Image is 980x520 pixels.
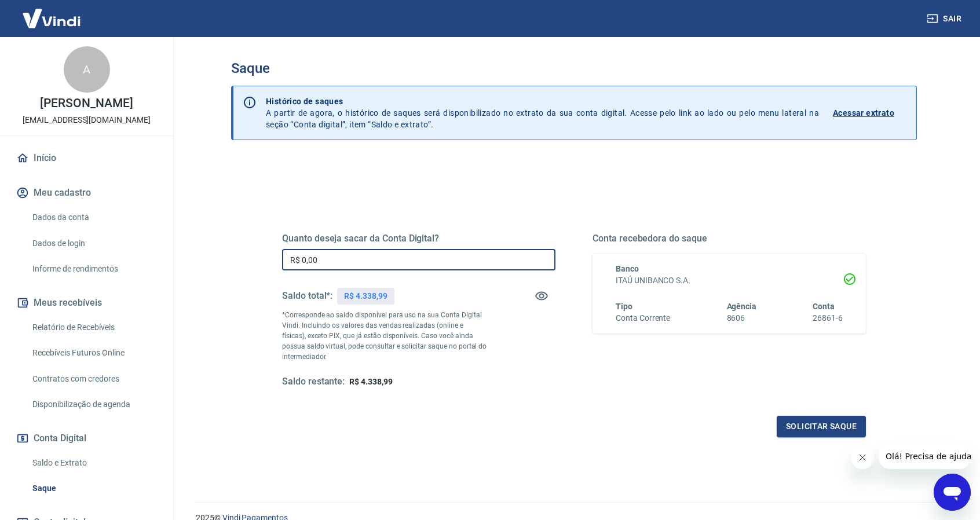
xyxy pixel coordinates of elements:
span: R$ 4.338,99 [349,377,392,386]
button: Meus recebíveis [14,290,159,316]
a: Relatório de Recebíveis [28,316,159,339]
p: Acessar extrato [833,107,894,119]
a: Dados de login [28,232,159,255]
h3: Saque [231,60,917,76]
p: A partir de agora, o histórico de saques será disponibilizado no extrato da sua conta digital. Ac... [266,96,819,130]
h5: Quanto deseja sacar da Conta Digital? [282,233,555,244]
a: Informe de rendimentos [28,257,159,281]
a: Saque [28,477,159,500]
h6: 26861-6 [813,312,843,324]
div: A [64,46,110,93]
a: Disponibilização de agenda [28,393,159,416]
button: Sair [924,8,966,30]
p: [PERSON_NAME] [40,97,133,109]
h6: 8606 [727,312,757,324]
button: Solicitar saque [777,416,866,437]
h6: ITAÚ UNIBANCO S.A. [616,274,843,287]
iframe: Botão para abrir a janela de mensagens [934,474,971,511]
iframe: Fechar mensagem [851,446,874,469]
a: Início [14,145,159,171]
h6: Conta Corrente [616,312,670,324]
span: Conta [813,302,835,311]
span: Olá! Precisa de ajuda? [7,8,97,17]
button: Conta Digital [14,426,159,451]
button: Meu cadastro [14,180,159,206]
span: Agência [727,302,757,311]
a: Dados da conta [28,206,159,229]
a: Contratos com credores [28,367,159,391]
p: Histórico de saques [266,96,819,107]
a: Saldo e Extrato [28,451,159,475]
a: Acessar extrato [833,96,907,130]
img: Vindi [14,1,89,36]
span: Banco [616,264,639,273]
h5: Saldo total*: [282,290,332,302]
h5: Conta recebedora do saque [593,233,866,244]
p: [EMAIL_ADDRESS][DOMAIN_NAME] [23,114,151,126]
iframe: Mensagem da empresa [879,444,971,469]
p: R$ 4.338,99 [344,290,387,302]
p: *Corresponde ao saldo disponível para uso na sua Conta Digital Vindi. Incluindo os valores das ve... [282,310,487,362]
h5: Saldo restante: [282,376,345,388]
span: Tipo [616,302,632,311]
a: Recebíveis Futuros Online [28,341,159,365]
